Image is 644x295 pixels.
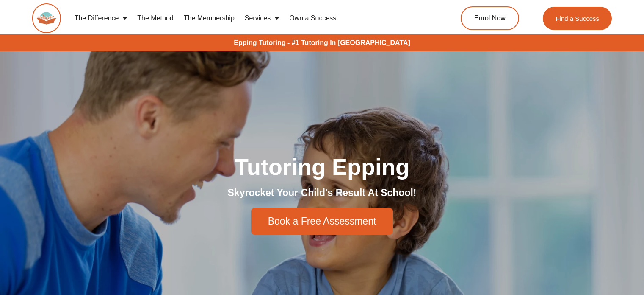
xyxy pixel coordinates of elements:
span: Book a Free Assessment [268,216,376,226]
a: The Membership [179,8,240,28]
h2: Skyrocket Your Child's Result At School! [85,187,559,199]
a: Book a Free Assessment [251,208,393,235]
span: Find a Success [556,15,599,22]
a: Find a Success [543,7,612,30]
a: The Difference [69,8,133,28]
span: Enrol Now [474,15,506,22]
nav: Menu [69,8,428,28]
a: Enrol Now [461,6,519,30]
h1: Tutoring Epping [85,155,559,178]
a: Own a Success [284,8,341,28]
a: The Method [132,8,178,28]
a: Services [240,8,284,28]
